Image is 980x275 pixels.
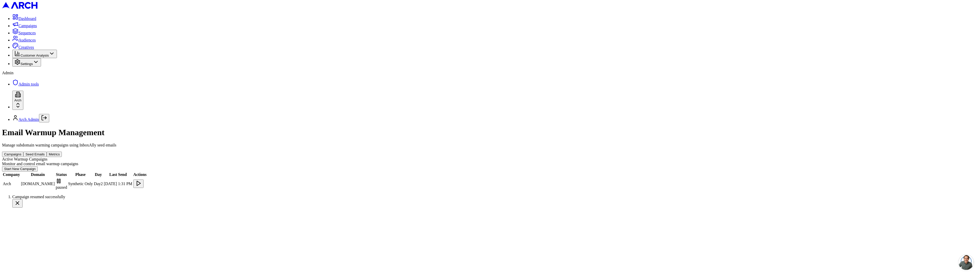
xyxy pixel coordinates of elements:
th: Phase [68,172,93,177]
span: Creatives [18,45,34,49]
p: Manage subdomain warming campaigns using InboxAlly seed emails [2,143,978,147]
span: Dashboard [18,16,36,21]
button: Seed Emails [23,152,47,157]
a: Campaigns [12,24,37,28]
a: Creatives [12,45,34,49]
div: paused [56,185,67,190]
button: Settings [12,58,41,67]
span: Admin tools [18,82,39,86]
button: Log out [39,114,49,122]
button: Campaigns [2,152,23,157]
button: Customer Analysis [12,50,57,58]
th: Last Send [104,172,133,177]
th: Day [94,172,103,177]
div: Active Warmup Campaigns [2,157,978,162]
button: Metrics [47,152,62,157]
span: Customer Analysis [21,54,49,57]
a: Dashboard [12,16,36,21]
th: Domain [21,172,55,177]
td: Day 2 [94,178,103,190]
div: Synthetic Only [68,182,93,186]
div: Notifications (F8) [2,195,978,208]
th: Company [3,172,20,177]
div: Campaign resumed successfully [12,195,978,199]
th: Actions [133,172,147,177]
td: [DATE] 1:31 PM [104,178,133,190]
span: Settings [21,62,33,66]
a: Open chat [958,255,974,270]
a: Admin tools [12,82,39,86]
div: Monitor and control email warmup campaigns [2,162,978,166]
span: Audiences [18,38,36,42]
span: Campaigns [18,24,37,28]
span: Sequences [18,31,36,35]
button: Arch [12,91,23,110]
button: Start New Campaign [2,166,38,172]
span: Arch [14,98,21,102]
a: Audiences [12,38,36,42]
a: Arch Admin [18,117,39,122]
div: Admin [2,71,978,75]
h1: Email Warmup Management [2,128,978,137]
th: Status [55,172,67,177]
td: [DOMAIN_NAME] [21,178,55,190]
td: Arch [3,178,20,190]
a: Sequences [12,31,36,35]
